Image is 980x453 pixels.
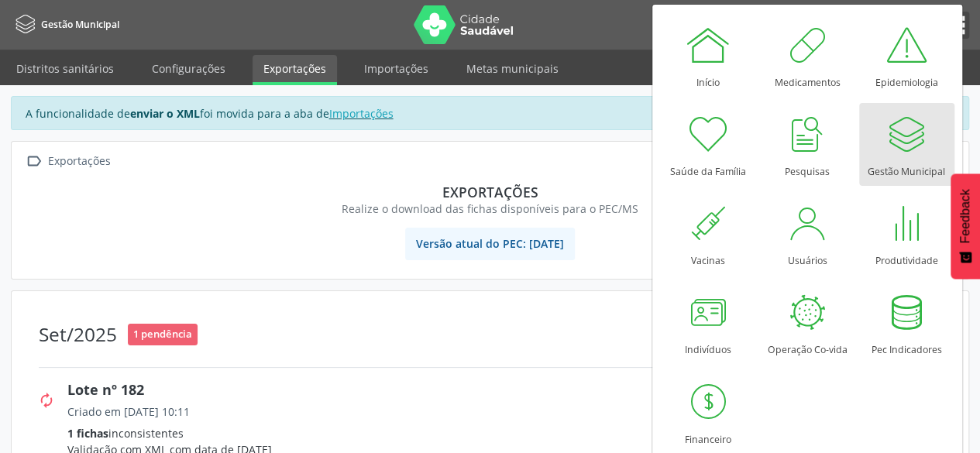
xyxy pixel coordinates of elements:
a: Pec Indicadores [859,281,954,364]
a: Importações [329,106,394,121]
a:  Exportações [22,150,113,173]
span: Feedback [958,189,972,243]
a: Exportações [253,55,337,85]
span: 1 fichas [67,426,108,441]
a: Metas municipais [456,55,569,82]
span: Versão atual do PEC: [DATE] [405,228,575,260]
a: Operação Co-vida [760,281,855,364]
div: Realize o download das fichas disponíveis para o PEC/MS [33,201,947,217]
strong: enviar o XML [130,106,200,121]
a: Medicamentos [760,14,855,97]
div: Exportações [33,184,947,201]
a: Epidemiologia [859,14,954,97]
div: Exportações [45,150,113,173]
div: Criado em [DATE] 10:11 [67,403,955,420]
a: Indivíduos [661,281,756,364]
div: A funcionalidade de foi movida para a aba de [11,96,969,130]
div: Lote nº 182 [67,379,955,400]
a: Distritos sanitários [5,55,125,82]
a: Saúde da Família [661,103,756,186]
a: Usuários [760,192,855,275]
button: Feedback - Mostrar pesquisa [951,173,980,279]
a: Início [661,14,756,97]
a: Gestão Municipal [11,12,119,37]
div: Set/2025 [39,323,117,345]
a: Configurações [141,55,236,82]
span: Gestão Municipal [41,18,119,31]
i:  [22,150,45,173]
a: Produtividade [859,192,954,275]
a: Pesquisas [760,103,855,186]
div: inconsistentes [67,425,955,441]
a: Importações [353,55,439,82]
i: autorenew [38,392,55,409]
span: 1 pendência [128,324,198,345]
a: Vacinas [661,192,756,275]
a: Gestão Municipal [859,103,954,186]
